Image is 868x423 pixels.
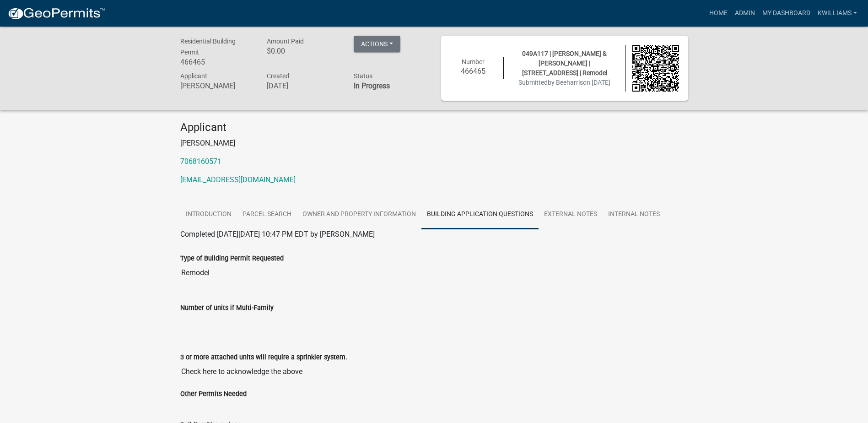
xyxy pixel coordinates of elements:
[180,391,247,397] label: Other Permits Needed
[267,72,289,80] span: Created
[180,121,688,134] h4: Applicant
[814,5,861,22] a: kwilliams
[180,354,347,361] label: 3 or more attached units will require a sprinkler system.
[180,255,284,262] label: Type of Building Permit Requested
[180,157,221,166] a: 7068160571
[354,81,390,90] strong: In Progress
[731,5,759,22] a: Admin
[180,138,688,149] p: [PERSON_NAME]
[180,72,207,80] span: Applicant
[267,81,340,90] h6: [DATE]
[180,175,296,184] a: [EMAIL_ADDRESS][DOMAIN_NAME]
[180,38,236,56] span: Residential Building Permit
[539,200,603,229] a: External Notes
[518,79,610,86] span: Submitted on [DATE]
[354,72,372,80] span: Status
[267,47,340,55] h6: $0.00
[297,200,421,229] a: Owner and Property Information
[522,50,607,76] span: 049A117 | [PERSON_NAME] & [PERSON_NAME] | [STREET_ADDRESS] | Remodel
[462,58,485,65] span: Number
[354,36,400,52] button: Actions
[237,200,297,229] a: Parcel search
[180,305,274,311] label: Number of units if Multi-Family
[421,200,539,229] a: Building Application Questions
[450,67,497,76] h6: 466465
[548,79,583,86] span: by Beeharris
[267,38,304,45] span: Amount Paid
[759,5,814,22] a: My Dashboard
[180,81,253,90] h6: [PERSON_NAME]
[603,200,665,229] a: Internal Notes
[180,230,375,239] span: Completed [DATE][DATE] 10:47 PM EDT by [PERSON_NAME]
[632,45,679,92] img: QR code
[180,58,253,66] h6: 466465
[706,5,731,22] a: Home
[180,200,237,229] a: Introduction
